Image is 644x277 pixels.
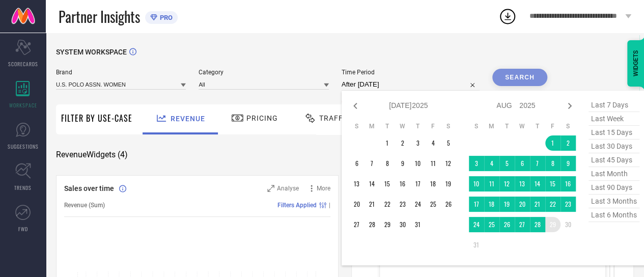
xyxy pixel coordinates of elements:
td: Sat Aug 23 2025 [561,197,576,212]
span: last 15 days [589,126,639,140]
div: Next month [564,100,576,112]
td: Mon Jul 07 2025 [365,156,380,171]
td: Mon Jul 21 2025 [365,197,380,212]
td: Thu Aug 28 2025 [530,217,545,232]
td: Sat Aug 02 2025 [561,135,576,151]
td: Sun Jul 20 2025 [349,197,365,212]
td: Fri Jul 11 2025 [426,156,441,171]
td: Wed Aug 20 2025 [515,197,530,212]
td: Mon Aug 04 2025 [484,156,499,171]
td: Sat Jul 26 2025 [441,197,456,212]
span: SUGGESTIONS [8,143,39,150]
th: Sunday [469,122,484,130]
th: Sunday [349,122,365,130]
span: PRO [157,14,173,21]
td: Mon Jul 28 2025 [365,217,380,232]
th: Thursday [530,122,545,130]
th: Friday [545,122,561,130]
td: Tue Jul 15 2025 [380,176,395,191]
td: Fri Jul 25 2025 [426,197,441,212]
td: Sun Jul 13 2025 [349,176,365,191]
span: last 90 days [589,181,639,195]
th: Saturday [441,122,456,130]
td: Sat Aug 30 2025 [561,217,576,232]
td: Thu Aug 07 2025 [530,156,545,171]
th: Thursday [410,122,426,130]
td: Sat Jul 12 2025 [441,156,456,171]
td: Wed Jul 16 2025 [395,176,410,191]
span: last 3 months [589,195,639,208]
td: Sun Aug 17 2025 [469,197,484,212]
td: Wed Jul 30 2025 [395,217,410,232]
span: last week [589,112,639,126]
th: Tuesday [380,122,395,130]
th: Saturday [561,122,576,130]
td: Fri Aug 01 2025 [545,135,561,151]
th: Tuesday [499,122,515,130]
td: Wed Jul 02 2025 [395,135,410,151]
td: Tue Jul 22 2025 [380,197,395,212]
td: Thu Jul 24 2025 [410,197,426,212]
td: Mon Aug 25 2025 [484,217,499,232]
td: Wed Aug 06 2025 [515,156,530,171]
span: Pricing [246,114,278,122]
td: Tue Aug 26 2025 [499,217,515,232]
span: SYSTEM WORKSPACE [56,48,127,56]
span: | [329,202,330,209]
span: last 7 days [589,98,639,112]
td: Fri Aug 29 2025 [545,217,561,232]
td: Sun Aug 24 2025 [469,217,484,232]
td: Mon Jul 14 2025 [365,176,380,191]
span: Filters Applied [277,202,317,209]
span: last 30 days [589,140,639,153]
td: Tue Jul 01 2025 [380,135,395,151]
span: Category [199,69,328,76]
span: Partner Insights [59,6,140,27]
td: Wed Aug 13 2025 [515,176,530,191]
td: Thu Aug 21 2025 [530,197,545,212]
td: Tue Jul 08 2025 [380,156,395,171]
td: Wed Jul 23 2025 [395,197,410,212]
span: last 45 days [589,153,639,167]
td: Thu Jul 17 2025 [410,176,426,191]
th: Monday [365,122,380,130]
span: Filter By Use-Case [61,112,132,124]
td: Wed Aug 27 2025 [515,217,530,232]
td: Sun Jul 06 2025 [349,156,365,171]
span: Traffic [319,114,351,122]
td: Thu Jul 10 2025 [410,156,426,171]
span: FWD [18,225,28,233]
td: Fri Aug 08 2025 [545,156,561,171]
td: Tue Aug 12 2025 [499,176,515,191]
td: Sun Aug 03 2025 [469,156,484,171]
td: Sat Aug 16 2025 [561,176,576,191]
span: Time Period [342,69,480,76]
span: Brand [56,69,186,76]
td: Sun Jul 27 2025 [349,217,365,232]
td: Fri Aug 15 2025 [545,176,561,191]
svg: Zoom [267,185,274,192]
td: Tue Aug 05 2025 [499,156,515,171]
td: Fri Jul 18 2025 [426,176,441,191]
td: Wed Jul 09 2025 [395,156,410,171]
td: Sun Aug 10 2025 [469,176,484,191]
td: Tue Jul 29 2025 [380,217,395,232]
th: Friday [426,122,441,130]
span: More [317,185,330,192]
td: Thu Jul 03 2025 [410,135,426,151]
td: Sun Aug 31 2025 [469,237,484,253]
span: last month [589,167,639,181]
span: WORKSPACE [9,101,37,109]
span: Revenue (Sum) [64,202,105,209]
td: Sat Jul 05 2025 [441,135,456,151]
span: Revenue Widgets ( 4 ) [56,150,128,160]
span: Revenue [171,115,205,123]
td: Sat Jul 19 2025 [441,176,456,191]
td: Thu Jul 31 2025 [410,217,426,232]
th: Wednesday [395,122,410,130]
div: Previous month [349,100,361,112]
td: Thu Aug 14 2025 [530,176,545,191]
td: Fri Aug 22 2025 [545,197,561,212]
td: Tue Aug 19 2025 [499,197,515,212]
span: last 6 months [589,208,639,222]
